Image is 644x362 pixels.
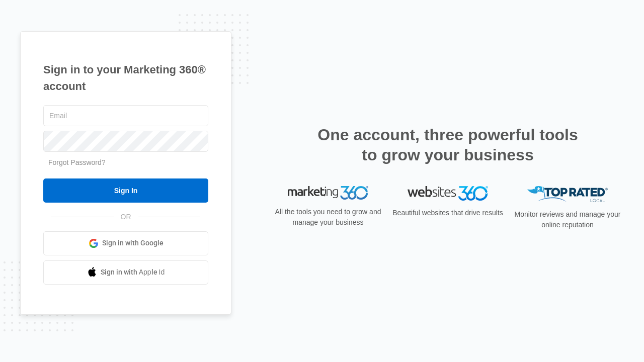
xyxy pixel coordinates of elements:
[43,178,208,203] input: Sign In
[314,125,581,165] h2: One account, three powerful tools to grow your business
[511,209,624,230] p: Monitor reviews and manage your online reputation
[288,186,368,200] img: Marketing 360
[272,207,384,228] p: All the tools you need to grow and manage your business
[102,238,164,248] span: Sign in with Google
[43,231,208,255] a: Sign in with Google
[527,186,608,203] img: Top Rated Local
[408,186,488,201] img: Websites 360
[101,267,165,278] span: Sign in with Apple Id
[114,212,138,222] span: OR
[391,208,504,218] p: Beautiful websites that drive results
[43,61,208,95] h1: Sign in to your Marketing 360® account
[43,105,208,126] input: Email
[48,158,106,166] a: Forgot Password?
[43,260,208,285] a: Sign in with Apple Id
